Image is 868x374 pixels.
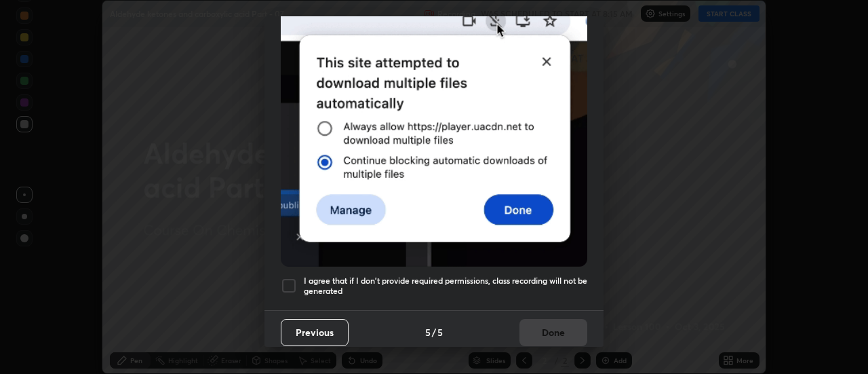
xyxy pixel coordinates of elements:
[437,325,443,339] h4: 5
[281,319,349,346] button: Previous
[425,325,431,339] h4: 5
[432,325,436,339] h4: /
[304,276,587,297] h5: I agree that if I don't provide required permissions, class recording will not be generated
